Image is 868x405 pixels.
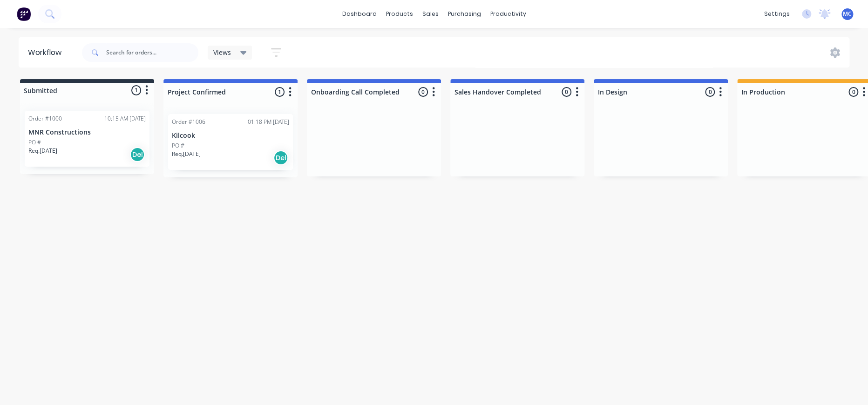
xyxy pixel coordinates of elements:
[759,7,794,21] div: settings
[172,118,205,126] div: Order #1006
[28,47,66,58] div: Workflow
[486,7,531,21] div: productivity
[172,132,289,140] p: Kilcook
[25,111,149,167] div: Order #100010:15 AM [DATE]MNR ConstructionsPO #Req.[DATE]Del
[338,7,381,21] a: dashboard
[130,147,145,162] div: Del
[104,115,146,123] div: 10:15 AM [DATE]
[443,7,486,21] div: purchasing
[213,47,231,57] span: Views
[381,7,418,21] div: products
[28,147,57,155] p: Req. [DATE]
[28,128,146,136] p: MNR Constructions
[28,115,62,123] div: Order #1000
[168,114,293,170] div: Order #100601:18 PM [DATE]KilcookPO #Req.[DATE]Del
[248,118,289,126] div: 01:18 PM [DATE]
[418,7,443,21] div: sales
[17,7,31,21] img: Factory
[28,138,41,147] p: PO #
[172,150,201,158] p: Req. [DATE]
[843,10,852,18] span: MC
[273,150,288,165] div: Del
[106,43,198,62] input: Search for orders...
[172,142,184,150] p: PO #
